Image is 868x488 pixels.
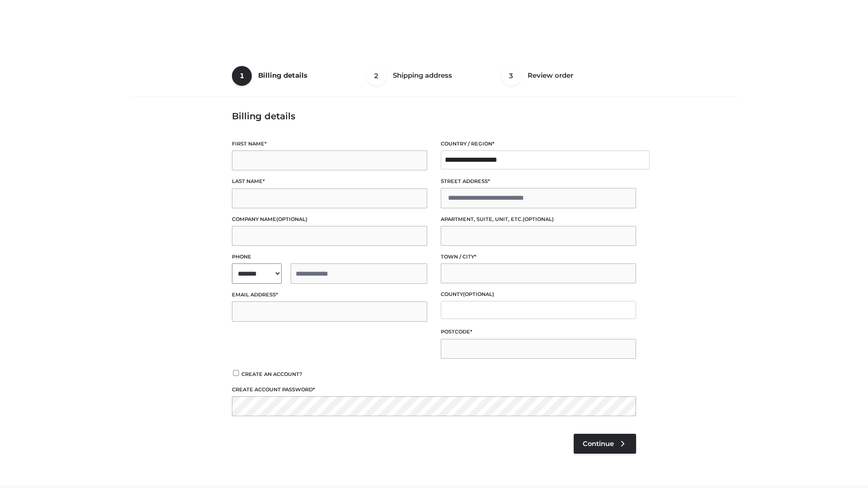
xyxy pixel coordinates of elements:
span: (optional) [463,291,494,297]
label: First name [232,140,427,148]
label: County [441,290,636,299]
label: Last name [232,177,427,186]
label: Town / City [441,253,636,261]
input: Create an account? [232,370,240,376]
label: Company name [232,215,427,224]
span: 3 [501,66,521,86]
label: Apartment, suite, unit, etc. [441,215,636,224]
span: 1 [232,66,252,86]
a: Continue [574,434,636,454]
span: 2 [367,66,387,86]
label: Phone [232,253,427,261]
span: Continue [583,440,614,448]
label: Create account password [232,385,636,394]
span: Billing details [258,71,307,80]
label: Email address [232,291,427,299]
label: Country / Region [441,140,636,148]
h3: Billing details [232,111,636,122]
span: Review order [528,71,573,80]
span: Create an account? [241,371,302,377]
span: (optional) [276,216,307,222]
span: Shipping address [393,71,452,80]
label: Postcode [441,328,636,336]
label: Street address [441,177,636,186]
span: (optional) [523,216,554,222]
